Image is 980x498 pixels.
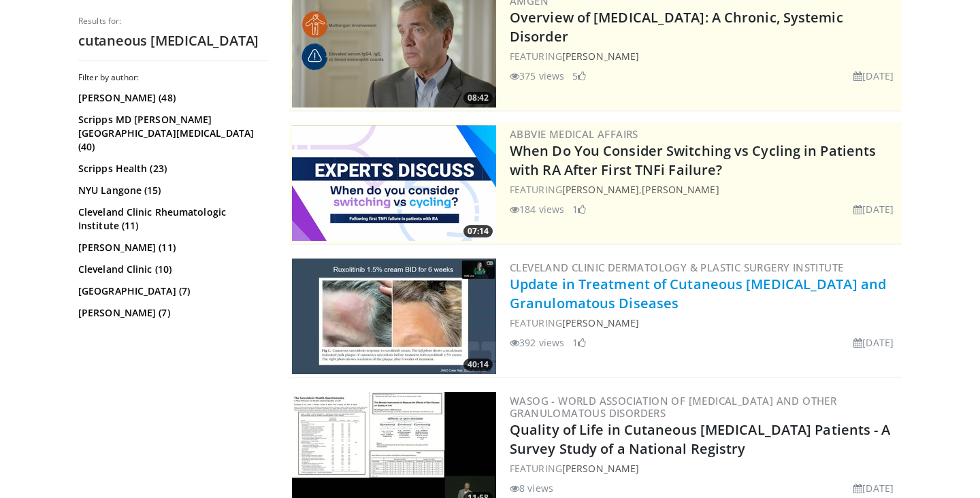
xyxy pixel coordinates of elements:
[292,259,496,374] a: 40:14
[562,183,639,196] a: [PERSON_NAME]
[510,8,843,46] a: Overview of [MEDICAL_DATA]: A Chronic, Systemic Disorder
[510,49,899,63] div: FEATURING
[463,359,493,371] span: 40:14
[510,420,891,458] a: Quality of Life in Cutaneous [MEDICAL_DATA] Patients - A Survey Study of a National Registry
[853,69,894,83] li: [DATE]
[78,241,265,254] a: [PERSON_NAME] (11)
[463,225,493,237] span: 07:14
[562,462,639,475] a: [PERSON_NAME]
[78,32,269,50] h2: cutaneous [MEDICAL_DATA]
[78,91,265,105] a: [PERSON_NAME] (48)
[853,481,894,495] li: [DATE]
[510,461,899,476] div: FEATURING
[78,16,269,27] p: Results for:
[572,335,586,350] li: 1
[510,394,836,420] a: WASOG - World Association of [MEDICAL_DATA] and Other Granulomatous Disorders
[853,202,894,216] li: [DATE]
[78,162,265,176] a: Scripps Health (23)
[78,184,265,197] a: NYU Langone (15)
[510,481,553,495] li: 8 views
[642,183,719,196] a: [PERSON_NAME]
[510,202,564,216] li: 184 views
[562,316,639,329] a: [PERSON_NAME]
[78,284,265,298] a: [GEOGRAPHIC_DATA] (7)
[510,127,638,141] a: AbbVie Medical Affairs
[78,205,265,233] a: Cleveland Clinic Rheumatologic Institute (11)
[78,306,265,320] a: [PERSON_NAME] (7)
[510,261,843,274] a: Cleveland Clinic Dermatology & Plastic Surgery Institute
[463,92,493,104] span: 08:42
[510,182,899,197] div: FEATURING ,
[853,335,894,350] li: [DATE]
[510,69,564,83] li: 375 views
[78,72,269,83] h3: Filter by author:
[292,125,496,241] img: 5519c3fa-eacf-45bd-bb44-10a6acfac8a5.png.300x170_q85_crop-smart_upscale.png
[510,335,564,350] li: 392 views
[572,202,586,216] li: 1
[510,275,886,312] a: Update in Treatment of Cutaneous [MEDICAL_DATA] and Granulomatous Diseases
[572,69,586,83] li: 5
[78,263,265,276] a: Cleveland Clinic (10)
[78,113,265,154] a: Scripps MD [PERSON_NAME][GEOGRAPHIC_DATA][MEDICAL_DATA] (40)
[510,142,876,179] a: When Do You Consider Switching vs Cycling in Patients with RA After First TNFi Failure?
[292,125,496,241] a: 07:14
[562,50,639,63] a: [PERSON_NAME]
[292,259,496,374] img: 4b22c18f-fdcc-4ac7-bbe9-68babf0e617f.300x170_q85_crop-smart_upscale.jpg
[510,316,899,330] div: FEATURING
